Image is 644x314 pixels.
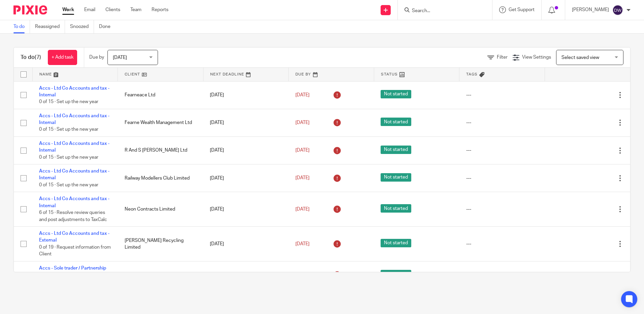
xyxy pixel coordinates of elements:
span: Not started [381,239,411,247]
span: [DATE] [113,55,127,60]
span: Get Support [509,7,535,12]
td: [DATE] [203,109,289,136]
td: [DATE] [203,261,289,289]
span: Not started [381,146,411,154]
td: R And S [PERSON_NAME] Ltd [118,136,203,164]
span: [DATE] [295,120,310,125]
p: [PERSON_NAME] [572,6,609,13]
td: [PERSON_NAME] Recycling Limited [118,227,203,261]
span: Not started [381,118,411,126]
a: Accs - Ltd Co Accounts and tax - Internal [39,114,109,125]
td: [DATE] [203,136,289,164]
td: [DATE] [203,192,289,227]
span: [DATE] [295,176,310,181]
p: Due by [89,54,104,61]
img: svg%3E [612,5,623,15]
a: Accs - Ltd Co Accounts and tax - External [39,231,109,243]
span: 0 of 15 · Set up the new year [39,155,98,160]
a: Accs - Ltd Co Accounts and tax - Internal [39,141,109,153]
a: Accs - Ltd Co Accounts and tax - Internal [39,86,109,97]
span: 0 of 15 · Set up the new year [39,127,98,132]
div: --- [466,241,538,247]
a: Accs - Ltd Co Accounts and tax - Internal [39,169,109,180]
a: Clients [105,6,120,13]
a: Done [99,20,116,33]
div: --- [466,206,538,213]
a: To do [13,20,30,33]
img: Pixie [13,5,47,14]
span: 6 of 15 · Resolve review queries and post adjustments to TaxCalc [39,210,107,222]
h1: To do [21,54,41,61]
span: [DATE] [295,148,310,153]
a: Email [84,6,95,13]
div: --- [466,147,538,154]
span: Filter [497,55,508,60]
td: Fearne Wealth Management Ltd [118,109,203,136]
input: Search [411,8,472,14]
a: Team [130,6,141,13]
td: Railway Modellers Club Limited [118,164,203,192]
a: + Add task [48,50,77,65]
span: 0 of 15 · Set up the new year [39,183,98,187]
div: --- [466,272,538,278]
span: Select saved view [561,55,599,60]
span: [DATE] [295,93,310,97]
td: [DATE] [203,164,289,192]
span: View Settings [522,55,551,60]
span: [DATE] [295,207,310,212]
a: Work [62,6,74,13]
span: [DATE] [295,242,310,246]
a: Snoozed [70,20,94,33]
td: [DATE] [203,81,289,109]
span: Not started [381,173,411,182]
a: Accs - Ltd Co Accounts and tax - Internal [39,196,109,208]
div: --- [466,119,538,126]
span: Not started [381,204,411,213]
a: Reports [152,6,168,13]
span: Not started [381,270,411,278]
a: Reassigned [35,20,65,33]
span: 0 of 19 · Request information from Client [39,245,111,257]
td: [DATE] [203,227,289,261]
div: --- [466,175,538,182]
td: Fearneace Ltd [118,81,203,109]
span: 0 of 15 · Set up the new year [39,99,98,104]
div: --- [466,92,538,98]
a: Accs - Sole trader / Partnership Accounts [39,266,106,277]
span: Tags [466,72,478,76]
td: [PERSON_NAME] [118,261,203,289]
span: (7) [35,55,41,60]
span: Not started [381,90,411,98]
td: Neon Contracts Limited [118,192,203,227]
